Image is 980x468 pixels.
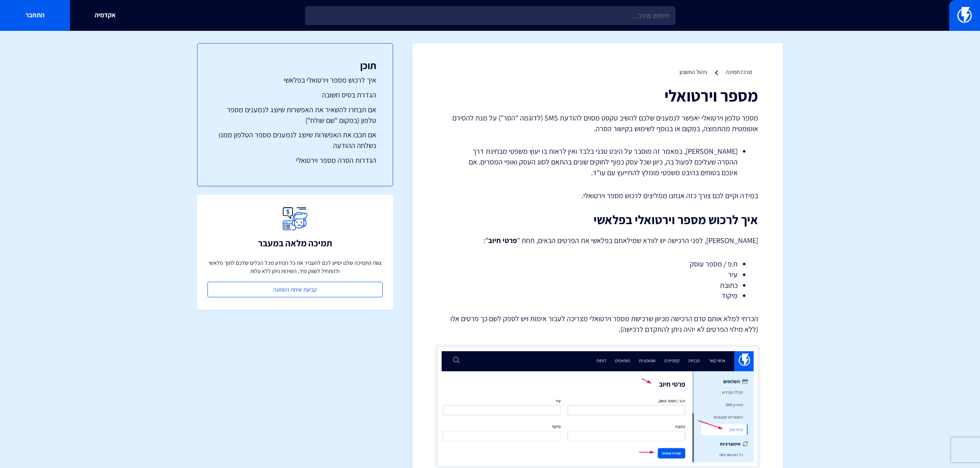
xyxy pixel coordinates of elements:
[437,213,758,227] h2: איך לרכוש מספר וירטואלי בפלאשי
[207,282,383,297] a: קביעת שיחת הטמעה
[305,6,675,25] input: חיפוש מהיר...
[458,290,738,301] li: מיקוד
[214,90,376,100] a: הגדרת בסיס חשובה
[458,280,738,291] li: כתובת
[214,155,376,166] a: הגדרות הסרה מספר וירטואלי
[437,113,758,134] p: מספר טלפון וירטואלי יאפשר לנמענים שלכם להשיב טקסט מסוים להודעת SMS (לדוגמה "הסר") על מנת להסירם א...
[258,238,332,248] h3: תמיכה מלאה במעבר
[437,313,758,334] p: הכרחי למלא אותם טרם הרכישה מכיוון שרכישת מספר וירטואלי מצריכה לעבור אימות ויש לספק לשם כך פרטים א...
[437,86,758,104] h1: מספר וירטואלי
[214,75,376,86] a: איך לרכוש מספר וירטואלי בפלאשי
[437,190,758,201] p: במידה וקיים לכם צורך כזה אנחנו ממליצים לרכוש מספר וירטואלי.
[680,68,707,76] a: ניהול החשבון
[458,146,738,178] li: [PERSON_NAME], במאמר זה מוסבר על היבט טכני בלבד ואין לראות בו יעוץ משפטי מבחינת דרך ההסרה שעליכם ...
[207,259,383,275] p: צוות התמיכה שלנו יסייע לכם להעביר את כל המידע מכל הכלים שלכם לתוך פלאשי ולהתחיל לשווק מיד, השירות...
[488,236,517,245] strong: פרטי חיוב
[214,104,376,125] a: אם תבחרו להשאיר את האפשרות שיוצג לנמענים מספר טלפון (במקום "שם שולח")
[437,235,758,246] p: [PERSON_NAME], לפני הרכישה יש לוודא שמילאתם בפלאשי את הפרטים הבאים, תחת " ":
[214,60,376,71] h3: תוכן
[214,130,376,151] a: אם תכבו את האפשרות שיוצג לנמענים מספר הטלפון ממנו נשלחה ההודעה
[458,269,738,280] li: עיר
[458,259,738,269] li: ח.פ / מספר עוסק
[726,68,752,76] a: מרכז תמיכה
